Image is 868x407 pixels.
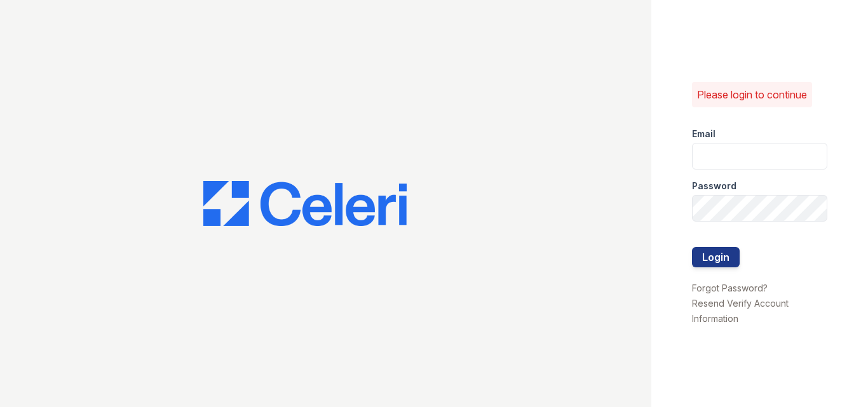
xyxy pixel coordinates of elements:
label: Password [692,180,736,192]
img: CE_Logo_Blue-a8612792a0a2168367f1c8372b55b34899dd931a85d93a1a3d3e32e68fde9ad4.png [203,181,407,227]
button: Login [692,247,740,267]
label: Email [692,128,715,140]
p: Please login to continue [697,87,807,102]
a: Forgot Password? [692,283,768,293]
a: Resend Verify Account Information [692,298,789,324]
